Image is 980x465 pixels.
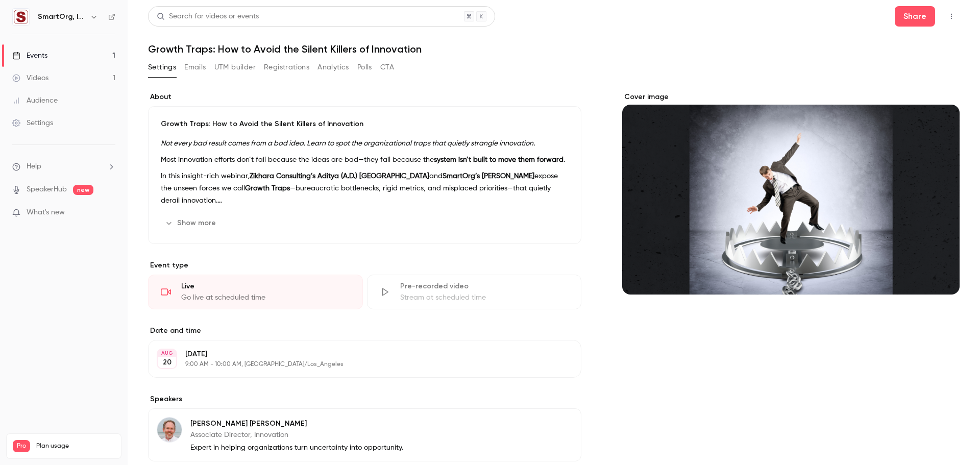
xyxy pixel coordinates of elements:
[443,173,534,180] strong: SmartOrg’s [PERSON_NAME]
[214,59,256,76] button: UTM builder
[27,207,65,218] span: What's new
[367,275,582,309] div: Pre-recorded videoStream at scheduled time
[622,92,960,102] label: Cover image
[148,260,581,271] p: Event type
[190,419,403,429] p: [PERSON_NAME] [PERSON_NAME]
[148,326,581,336] label: Date and time
[185,349,527,359] p: [DATE]
[190,430,403,440] p: Associate Director, Innovation
[380,59,394,76] button: CTA
[157,418,182,442] img: Doug Williams
[158,350,176,357] div: AUG
[161,154,569,166] p: Most innovation efforts don’t fail because the ideas are bad—they fail because the .
[148,408,581,461] div: Doug Williams[PERSON_NAME] [PERSON_NAME]Associate Director, InnovationExpert in helping organizat...
[161,119,569,129] p: Growth Traps: How to Avoid the Silent Killers of Innovation
[181,281,350,291] div: Live
[622,92,960,295] section: Cover image
[27,184,67,195] a: SpeakerHub
[245,185,290,192] strong: Growth Traps
[148,59,176,76] button: Settings
[181,292,350,303] div: Go live at scheduled time
[161,215,222,231] button: Show more
[161,170,569,207] p: In this insight-rich webinar, and expose the unseen forces we call —bureaucratic bottlenecks, rig...
[357,59,372,76] button: Polls
[400,292,569,303] div: Stream at scheduled time
[13,9,29,25] img: SmartOrg, Inc.
[185,360,527,369] p: 9:00 AM - 10:00 AM, [GEOGRAPHIC_DATA]/Los_Angeles
[12,51,47,61] div: Events
[12,161,115,172] li: help-dropdown-opener
[148,92,581,102] label: About
[400,281,569,291] div: Pre-recorded video
[161,140,535,147] em: Not every bad result comes from a bad idea. Learn to spot the organizational traps that quietly s...
[317,59,349,76] button: Analytics
[250,173,429,180] strong: Zikhara Consulting’s Aditya (A.D.) [GEOGRAPHIC_DATA]
[27,161,41,172] span: Help
[163,357,171,368] p: 20
[13,440,30,452] span: Pro
[73,185,93,195] span: new
[12,73,48,83] div: Videos
[148,43,960,55] h1: Growth Traps: How to Avoid the Silent Killers of Innovation
[36,442,115,450] span: Plan usage
[895,6,935,27] button: Share
[264,59,309,76] button: Registrations
[148,275,363,309] div: LiveGo live at scheduled time
[38,12,86,22] h6: SmartOrg, Inc.
[148,394,581,404] label: Speakers
[103,208,115,217] iframe: Noticeable Trigger
[157,11,259,22] div: Search for videos or events
[12,95,58,106] div: Audience
[190,443,403,453] p: Expert in helping organizations turn uncertainty into opportunity.
[434,156,563,163] strong: system isn’t built to move them forward
[12,118,53,128] div: Settings
[184,59,206,76] button: Emails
